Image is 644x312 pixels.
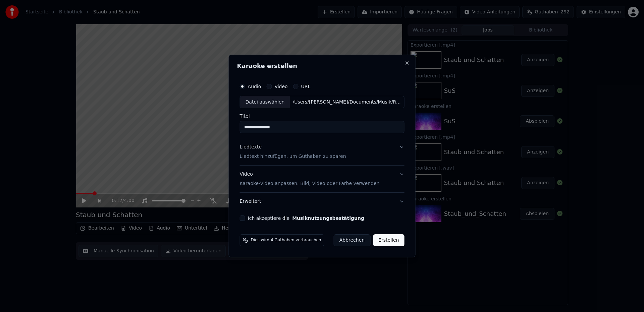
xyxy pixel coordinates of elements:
button: Erweitert [240,193,405,210]
div: Video [240,171,380,187]
button: Abbrechen [334,234,370,246]
label: Video [274,84,287,89]
button: VideoKaraoke-Video anpassen: Bild, Video oder Farbe verwenden [240,166,405,193]
div: Liedtexte [240,144,262,151]
p: Karaoke-Video anpassen: Bild, Video oder Farbe verwenden [240,180,380,187]
button: LiedtexteLiedtext hinzufügen, um Guthaben zu sparen [240,139,405,166]
p: Liedtext hinzufügen, um Guthaben zu sparen [240,153,346,160]
div: Datei auswählen [240,96,290,108]
label: Audio [248,84,261,89]
button: Erstellen [373,234,404,246]
div: /Users/[PERSON_NAME]/Documents/Musik/Reiter im Nebel/Reiter_im_Nebel.wav [290,99,404,106]
button: Ich akzeptiere die [292,216,364,221]
h2: Karaoke erstellen [237,63,407,69]
label: URL [301,84,311,89]
span: Dies wird 4 Guthaben verbrauchen [251,238,321,243]
label: Ich akzeptiere die [248,216,364,221]
label: Titel [240,114,405,119]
